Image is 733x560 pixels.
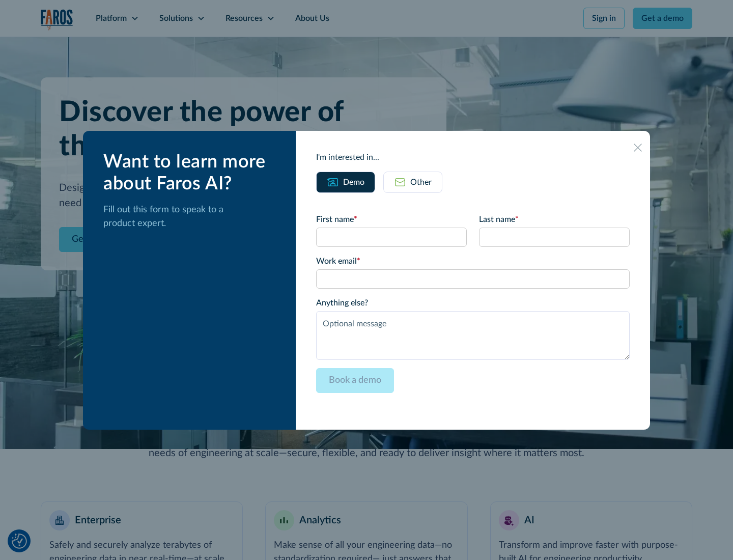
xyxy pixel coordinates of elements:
[479,213,630,226] label: Last name
[316,368,394,393] input: Book a demo
[316,213,630,409] form: Email Form
[410,176,432,188] div: Other
[316,151,630,163] div: I'm interested in...
[316,297,630,309] label: Anything else?
[103,151,279,195] div: Want to learn more about Faros AI?
[103,203,279,231] p: Fill out this form to speak to a product expert.
[316,213,467,226] label: First name
[316,255,630,267] label: Work email
[343,176,364,188] div: Demo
